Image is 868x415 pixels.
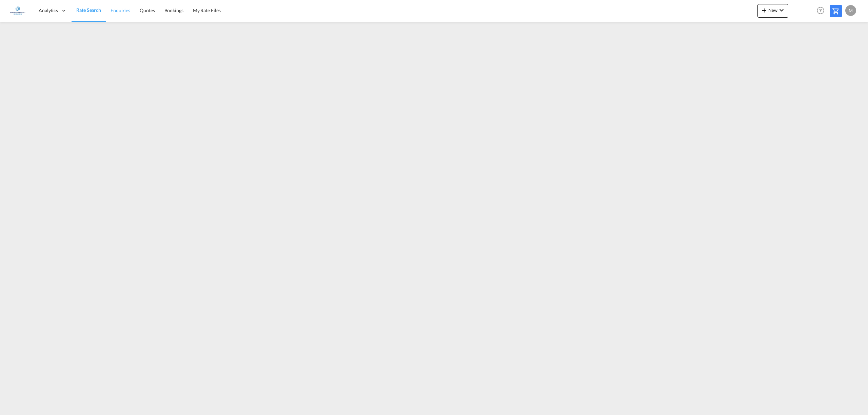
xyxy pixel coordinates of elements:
span: New [760,7,786,13]
img: e1326340b7c511ef854e8d6a806141ad.jpg [10,3,25,18]
div: M [845,5,856,16]
span: Quotes [140,7,155,13]
span: Analytics [39,7,58,14]
md-icon: icon-plus 400-fg [760,6,768,14]
div: Help [815,5,830,17]
span: Help [815,5,826,16]
span: Enquiries [111,7,130,13]
span: Bookings [164,7,183,13]
span: My Rate Files [193,7,221,13]
md-icon: icon-chevron-down [777,6,786,14]
button: icon-plus 400-fgNewicon-chevron-down [757,4,788,18]
span: Rate Search [76,7,101,13]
